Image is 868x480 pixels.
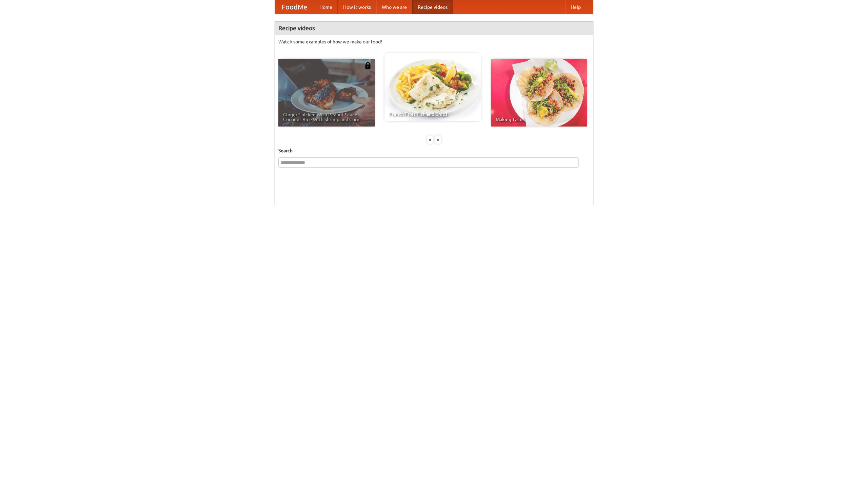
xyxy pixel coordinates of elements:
h4: Recipe videos [275,21,593,35]
div: « [427,135,433,144]
a: Home [314,0,338,14]
span: Making Tacos [496,117,583,122]
a: How it works [338,0,376,14]
p: Watch some examples of how we make our food! [278,38,590,45]
img: 483408.png [364,62,371,69]
div: » [435,135,441,144]
h5: Search [278,147,590,154]
a: Help [565,0,586,14]
a: FoodMe [275,0,314,14]
a: French Fries Fish and Chips [384,53,481,121]
a: Making Tacos [491,59,587,127]
a: Recipe videos [412,0,453,14]
span: French Fries Fish and Chips [389,112,476,116]
a: Who we are [376,0,412,14]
